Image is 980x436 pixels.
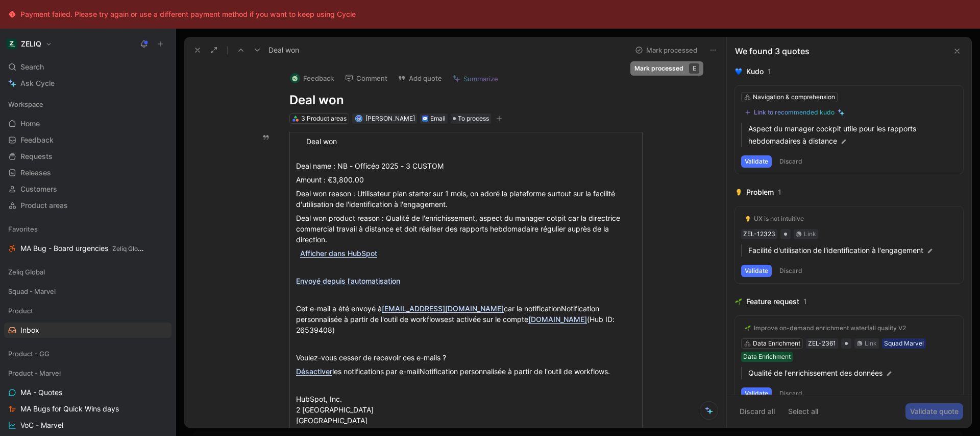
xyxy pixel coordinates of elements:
span: Requests [20,151,53,162]
button: 🌱Improve on-demand enrichment waterfall quality V2 [741,322,910,334]
div: Workspace [4,97,171,112]
span: Workspace [8,99,43,109]
div: Cet e-mail a été envoyé à car la notification est activée sur le compte (Hub ID: 26539408) [296,303,636,335]
img: 👂 [745,216,751,222]
img: pen.svg [926,247,934,255]
div: Squad - Marvel [4,284,171,299]
div: Favorites [4,221,171,237]
div: 3 Product areas [301,113,347,124]
span: Notification personnalisée à partir de l'outil de workflows [296,304,601,324]
span: Product - Marvel [8,368,61,378]
img: pen.svg [840,138,847,145]
div: Problem [746,186,774,198]
button: Comment [340,71,392,85]
div: Amount : €3,800.00 [296,174,636,185]
div: Deal won product reason : Qualité de l'enrichissement, aspect du manager cotpit car la directrice... [296,213,636,245]
a: VoC - Marvel [4,418,171,433]
a: Feedback [4,132,171,148]
a: Customers [4,181,171,197]
div: les notifications par e-mail . [296,366,636,377]
a: [EMAIL_ADDRESS][DOMAIN_NAME] [382,304,504,313]
a: Releases [4,165,171,180]
span: Home [20,119,40,129]
img: 👂 [735,189,742,196]
div: Squad - Marvel [4,284,171,302]
div: 1 [803,295,807,308]
img: ZELIQ [7,39,17,49]
button: Mark processed [630,43,702,57]
img: logo [290,73,300,83]
div: Zeliq Global [4,264,171,283]
span: To process [458,113,489,124]
span: VoC - Marvel [20,420,63,430]
span: [PERSON_NAME] [365,114,415,122]
img: avatar [356,116,361,121]
span: Squad - Marvel [8,286,56,296]
span: Releases [20,168,51,178]
a: Inbox [4,323,171,338]
button: Validate quote [905,403,963,420]
div: UX is not intuitive [754,215,804,223]
a: Product areas [4,198,171,213]
button: Add quote [393,71,447,85]
a: Home [4,116,171,131]
span: Notification personnalisée à partir de l'outil de workflows [420,367,608,376]
img: 🌱 [745,325,751,331]
div: Link to recommended kudo [754,108,835,117]
a: Désactiver [296,367,332,376]
button: Validate [741,265,772,277]
span: MA Bugs for Quick Wins days [20,404,119,414]
button: Discard all [735,403,779,420]
div: E [689,63,699,74]
p: Aspect du manager cockpit utile pour les rapports hebdomadaires à distance [748,123,957,147]
div: Deal won reason : Utilisateur plan starter sur 1 mois, on adoré la plateforme surtout sur la faci... [296,188,636,210]
span: Product [8,306,33,316]
div: Navigation & comprehension [753,92,835,102]
button: Discard [776,155,806,168]
button: Validate [741,155,772,168]
div: 1 [778,186,781,198]
a: [DOMAIN_NAME] [528,315,587,324]
div: Payment failed. Please try again or use a different payment method if you want to keep using Cycle [20,8,356,20]
img: pen.svg [886,370,893,377]
span: Inbox [20,325,39,335]
span: Summarize [463,74,498,83]
h1: ZELIQ [21,39,41,49]
div: Product - GG [4,346,171,361]
div: To process [451,113,491,124]
button: Select all [783,403,823,420]
a: Envoyé depuis l'automatisation [296,277,400,285]
img: 💙 [735,68,742,75]
div: Kudo [746,65,764,78]
button: logoFeedback [285,71,338,86]
span: MA Bug - Board urgencies [20,243,145,254]
button: Discard [776,265,806,277]
div: 1 [768,65,771,78]
div: Product - Marvel [4,365,171,381]
h1: Deal won [289,92,643,108]
a: MA Bugs for Quick Wins days [4,401,171,417]
a: MA Bug - Board urgenciesZeliq Global [4,241,171,256]
span: Favorites [8,224,38,234]
div: Deal name : NB - Officéo 2025 - 3 CUSTOM [296,160,636,171]
button: Validate [741,387,772,400]
a: MA - Quotes [4,385,171,400]
span: Zeliq Global [8,267,45,277]
div: Deal won [296,136,636,157]
button: ZELIQZELIQ [4,37,55,51]
span: Voulez-vous cesser de recevoir ces e-mails ? [296,353,446,362]
div: Email [430,113,446,124]
button: 👂UX is not intuitive [741,213,807,225]
span: Product areas [20,200,68,211]
div: Zeliq Global [4,264,171,280]
div: We found 3 quotes [735,45,810,57]
span: Search [20,61,44,73]
span: Customers [20,184,57,194]
div: HubSpot, Inc. 2 [GEOGRAPHIC_DATA] [GEOGRAPHIC_DATA] [296,394,636,426]
img: 🌱 [735,298,742,305]
div: Mark processed [634,63,683,74]
div: Product [4,303,171,318]
span: Feedback [20,135,54,145]
p: Facilité d'utilisation de l'identification à l'engagement [748,244,957,257]
a: Ask Cycle [4,76,171,91]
